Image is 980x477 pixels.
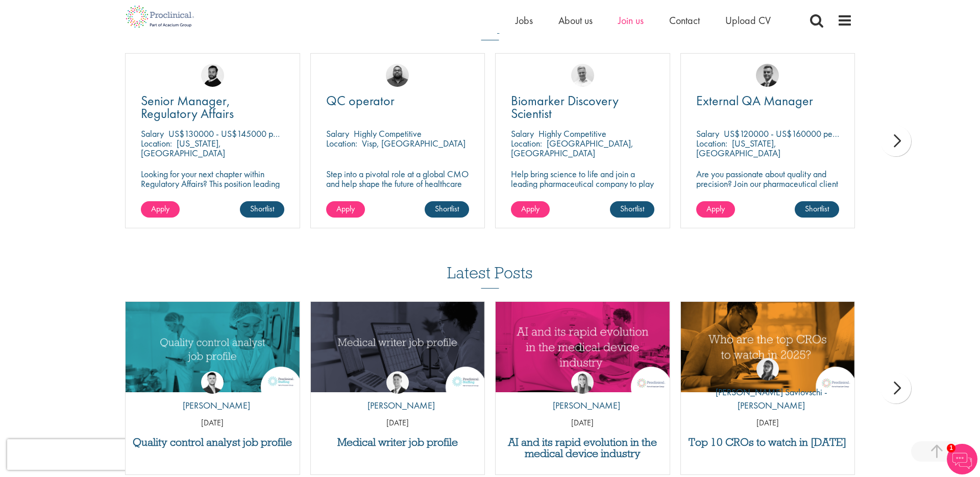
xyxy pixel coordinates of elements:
[880,126,911,156] div: next
[696,169,840,208] p: Are you passionate about quality and precision? Join our pharmaceutical client and help ensure to...
[326,201,365,218] a: Apply
[724,128,860,139] p: US$120000 - US$160000 per annum
[175,399,250,412] p: [PERSON_NAME]
[126,302,300,392] a: Link to a post
[201,371,224,394] img: Joshua Godden
[538,128,606,139] p: Highly Competitive
[447,264,533,289] h3: Latest Posts
[545,399,620,412] p: [PERSON_NAME]
[496,302,670,392] a: Link to a post
[311,417,485,429] p: [DATE]
[696,94,840,107] a: External QA Manager
[686,437,850,448] a: Top 10 CROs to watch in [DATE]
[681,358,855,417] a: Theodora Savlovschi - Wicks [PERSON_NAME] Savlovschi - [PERSON_NAME]
[326,94,470,107] a: QC operator
[425,201,469,218] a: Shortlist
[141,128,164,139] span: Salary
[511,137,542,149] span: Location:
[681,386,855,412] p: [PERSON_NAME] Savlovschi - [PERSON_NAME]
[362,137,465,149] p: Visp, [GEOGRAPHIC_DATA]
[558,14,593,27] a: About us
[696,128,719,139] span: Salary
[516,14,533,27] a: Jobs
[880,373,911,403] div: next
[141,92,234,122] span: Senior Manager, Regulatory Affairs
[571,371,594,394] img: Hannah Burke
[496,302,670,392] img: AI and Its Impact on the Medical Device Industry | Proclinical
[511,137,633,159] p: [GEOGRAPHIC_DATA], [GEOGRAPHIC_DATA]
[511,94,654,120] a: Biomarker Discovery Scientist
[681,417,855,429] p: [DATE]
[141,169,284,208] p: Looking for your next chapter within Regulatory Affairs? This position leading projects and worki...
[756,358,779,380] img: Theodora Savlovschi - Wicks
[311,302,485,392] a: Link to a post
[126,302,300,392] img: quality control analyst job profile
[501,437,665,459] a: AI and its rapid evolution in the medical device industry
[571,64,594,87] img: Joshua Bye
[681,302,855,392] img: Top 10 CROs 2025 | Proclinical
[316,437,480,448] a: Medical writer job profile
[141,94,284,120] a: Senior Manager, Regulatory Affairs
[496,417,670,429] p: [DATE]
[386,64,409,87] img: Ashley Bennett
[201,64,224,87] img: Nick Walker
[240,201,284,218] a: Shortlist
[360,371,435,417] a: George Watson [PERSON_NAME]
[141,137,225,159] p: [US_STATE], [GEOGRAPHIC_DATA]
[7,439,138,470] iframe: reCAPTCHA
[126,417,300,429] p: [DATE]
[326,169,470,198] p: Step into a pivotal role at a global CMO and help shape the future of healthcare manufacturing.
[947,444,955,452] span: 1
[511,169,654,218] p: Help bring science to life and join a leading pharmaceutical company to play a key role in delive...
[511,92,619,122] span: Biomarker Discovery Scientist
[386,371,409,394] img: George Watson
[511,201,550,218] a: Apply
[168,128,305,139] p: US$130000 - US$145000 per annum
[326,128,349,139] span: Salary
[175,371,250,417] a: Joshua Godden [PERSON_NAME]
[354,128,422,139] p: Highly Competitive
[947,444,977,474] img: Chatbot
[326,137,357,149] span: Location:
[141,201,180,218] a: Apply
[669,14,700,27] a: Contact
[521,203,540,214] span: Apply
[545,371,620,417] a: Hannah Burke [PERSON_NAME]
[141,137,172,149] span: Location:
[696,201,735,218] a: Apply
[618,14,644,27] a: Join us
[696,137,727,149] span: Location:
[795,201,839,218] a: Shortlist
[696,92,813,109] span: External QA Manager
[360,399,435,412] p: [PERSON_NAME]
[706,203,725,214] span: Apply
[511,128,534,139] span: Salary
[311,302,485,392] img: Medical writer job profile
[131,437,295,448] a: Quality control analyst job profile
[326,92,395,109] span: QC operator
[696,137,780,159] p: [US_STATE], [GEOGRAPHIC_DATA]
[681,302,855,392] a: Link to a post
[336,203,355,214] span: Apply
[610,201,654,218] a: Shortlist
[151,203,169,214] span: Apply
[756,64,779,87] img: Alex Bill
[725,14,771,27] a: Upload CV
